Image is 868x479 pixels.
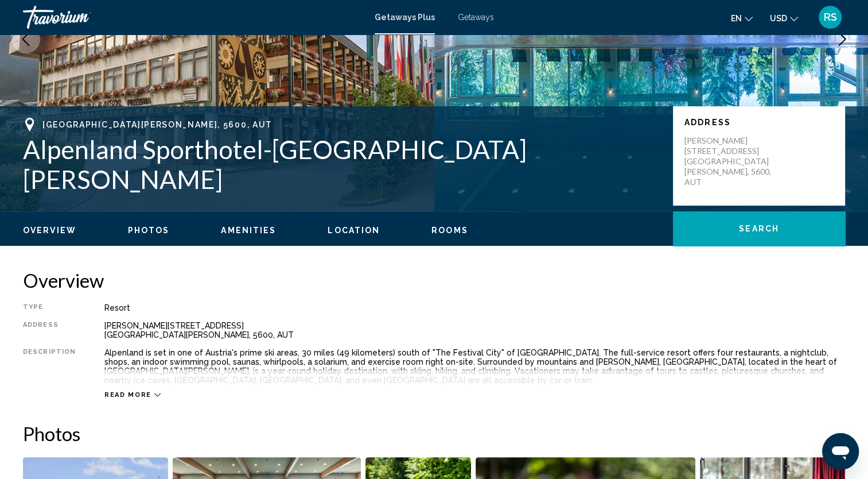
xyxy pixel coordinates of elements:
[104,391,161,399] button: Read more
[23,348,76,385] div: Description
[104,391,151,399] span: Read more
[221,226,276,235] span: Amenities
[104,303,845,312] div: Resort
[11,25,40,53] button: Previous image
[23,269,845,292] h2: Overview
[104,321,845,339] div: [PERSON_NAME][STREET_ADDRESS] [GEOGRAPHIC_DATA][PERSON_NAME], 5600, AUT
[824,11,837,23] span: RS
[684,118,834,127] p: Address
[104,348,845,385] div: Alpenland is set in one of Austria's prime ski areas, 30 miles (49 kilometers) south of "The Fest...
[673,211,845,246] button: Search
[684,136,776,187] p: [PERSON_NAME][STREET_ADDRESS] [GEOGRAPHIC_DATA][PERSON_NAME], 5600, AUT
[375,13,435,22] a: Getaways Plus
[221,225,276,235] button: Amenities
[328,226,380,235] span: Location
[458,13,494,22] a: Getaways
[828,25,857,53] button: Next image
[431,225,468,235] button: Rooms
[770,14,787,23] span: USD
[431,226,468,235] span: Rooms
[731,10,753,26] button: Change language
[128,226,170,235] span: Photos
[770,10,798,26] button: Change currency
[815,5,845,29] button: User Menu
[23,303,76,312] div: Type
[42,120,273,129] span: [GEOGRAPHIC_DATA][PERSON_NAME], 5600, AUT
[23,6,363,29] a: Travorium
[328,225,380,235] button: Location
[731,14,742,23] span: en
[822,433,859,470] iframe: Button to launch messaging window
[23,422,845,445] h2: Photos
[128,225,170,235] button: Photos
[23,225,76,235] button: Overview
[23,134,661,194] h1: Alpenland Sporthotel-[GEOGRAPHIC_DATA][PERSON_NAME]
[23,321,76,339] div: Address
[739,225,779,234] span: Search
[23,226,76,235] span: Overview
